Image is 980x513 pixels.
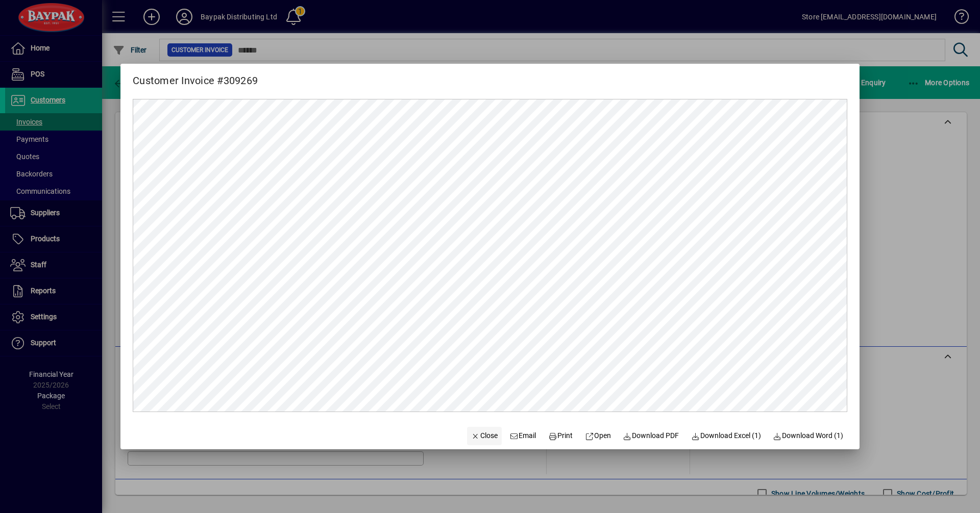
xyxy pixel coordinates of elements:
[581,427,615,445] a: Open
[687,427,765,445] button: Download Excel (1)
[773,430,844,441] span: Download Word (1)
[548,430,573,441] span: Print
[623,430,679,441] span: Download PDF
[619,427,683,445] a: Download PDF
[467,427,502,445] button: Close
[120,64,270,89] h2: Customer Invoice #309269
[585,430,611,441] span: Open
[544,427,577,445] button: Print
[471,430,498,441] span: Close
[691,430,761,441] span: Download Excel (1)
[769,427,848,445] button: Download Word (1)
[506,427,541,445] button: Email
[510,430,536,441] span: Email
